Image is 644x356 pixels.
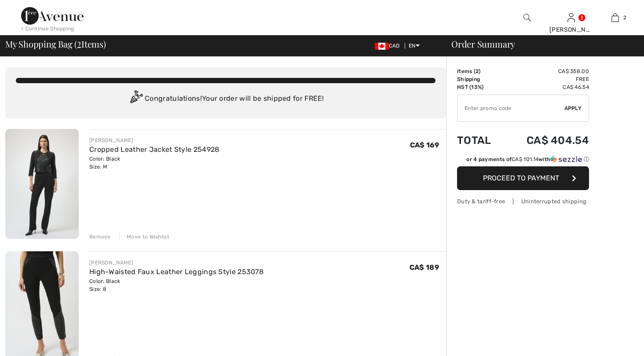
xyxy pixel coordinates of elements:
div: [PERSON_NAME] [549,25,593,34]
div: or 4 payments ofCA$ 101.14withSezzle Click to learn more about Sezzle [457,155,589,166]
img: Canadian Dollar [375,43,389,50]
div: [PERSON_NAME] [89,136,220,144]
span: My Shopping Bag ( Items) [5,40,106,48]
span: 2 [476,68,479,74]
td: CA$ 358.00 [504,67,589,75]
img: search the website [523,12,531,23]
span: EN [409,43,420,49]
a: Sign In [567,13,575,22]
span: CA$ 101.14 [512,156,538,162]
div: Duty & tariff-free | Uninterrupted shipping [457,197,589,206]
img: Sezzle [550,155,582,163]
span: 2 [623,14,626,22]
div: Order Summary [441,40,639,48]
a: 2 [593,12,637,23]
span: Proceed to Payment [483,174,559,182]
a: Cropped Leather Jacket Style 254928 [89,145,220,154]
span: Apply [564,104,582,112]
span: CA$ 189 [410,263,439,272]
img: 1ère Avenue [21,7,84,25]
div: Congratulations! Your order will be shipped for FREE! [16,90,435,108]
img: My Info [567,12,575,23]
button: Proceed to Payment [457,166,589,190]
img: Congratulation2.svg [127,90,145,108]
td: Items ( ) [457,67,504,75]
td: CA$ 404.54 [504,125,589,155]
td: Shipping [457,75,504,83]
span: 2 [77,37,81,49]
img: Cropped Leather Jacket Style 254928 [5,129,79,239]
td: Total [457,125,504,155]
div: or 4 payments of with [466,155,589,163]
input: Promo code [457,95,564,121]
td: CA$ 46.54 [504,83,589,91]
div: Color: Black Size: 8 [89,277,263,293]
span: CA$ 169 [410,141,439,149]
div: Remove [89,233,111,241]
td: HST (13%) [457,83,504,91]
img: My Bag [611,12,619,23]
div: Color: Black Size: M [89,155,220,171]
span: CAD [375,43,403,49]
div: Move to Wishlist [119,233,169,241]
div: < Continue Shopping [21,25,74,33]
div: [PERSON_NAME] [89,259,263,267]
td: Free [504,75,589,83]
a: High-Waisted Faux Leather Leggings Style 253078 [89,268,263,276]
